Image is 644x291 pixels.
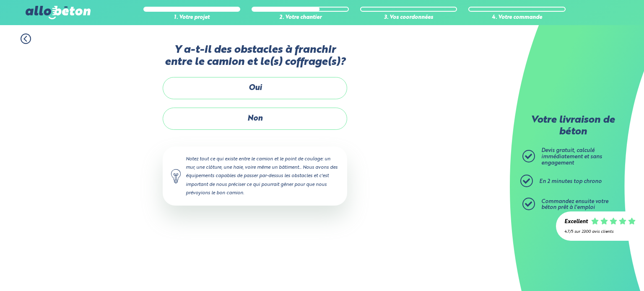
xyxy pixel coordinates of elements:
div: Notez tout ce qui existe entre le camion et le point de coulage: un mur, une clôture, une haie, v... [163,147,347,206]
div: 3. Vos coordonnées [360,15,457,21]
label: Non [163,108,347,130]
label: Oui [163,77,347,99]
img: allobéton [26,6,90,19]
div: 2. Votre chantier [252,15,349,21]
iframe: Help widget launcher [569,258,635,282]
label: Y a-t-il des obstacles à franchir entre le camion et le(s) coffrage(s)? [163,44,347,69]
div: 4. Votre commande [468,15,566,21]
div: 1. Votre projet [143,15,241,21]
